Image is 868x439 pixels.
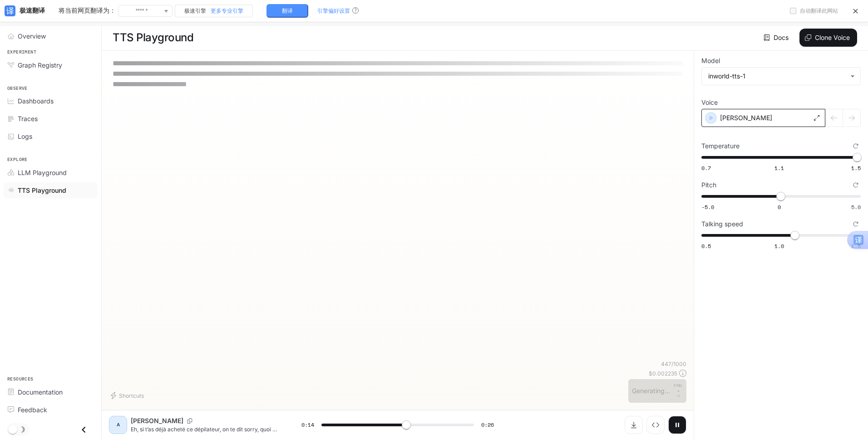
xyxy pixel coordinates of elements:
[8,424,17,434] span: Dark mode toggle
[4,165,98,180] a: LLM Playground
[720,113,772,122] p: [PERSON_NAME]
[646,416,665,434] button: Inspect
[4,57,98,73] a: Graph Registry
[131,416,183,425] p: [PERSON_NAME]
[851,180,861,190] button: Reset to default
[481,420,494,429] span: 0:26
[74,420,94,439] button: Close drawer
[4,28,98,44] a: Overview
[4,182,98,198] a: TTS Playground
[625,416,643,434] button: Download audio
[778,203,781,211] span: 0
[18,31,46,41] span: Overview
[301,420,314,429] span: 0:14
[702,68,860,85] div: inworld-tts-1
[18,96,54,106] span: Dashboards
[851,219,861,229] button: Reset to default
[4,402,98,418] a: Feedback
[18,114,38,123] span: Traces
[701,182,716,188] p: Pitch
[851,164,861,172] span: 1.5
[4,93,98,109] a: Dashboards
[649,370,677,377] p: $ 0.002235
[183,418,196,424] button: Copy Voice ID
[774,242,784,250] span: 1.0
[111,418,125,432] div: A
[18,60,62,70] span: Graph Registry
[708,72,846,81] div: inworld-tts-1
[18,132,32,141] span: Logs
[762,29,792,47] a: Docs
[851,141,861,151] button: Reset to default
[701,203,714,211] span: -5.0
[18,387,63,397] span: Documentation
[131,425,280,433] p: Eh, si t’as déjà acheté ce dépilateur, on te dit sorry, quoi — avant y avait un souci de prix ! I...
[701,143,740,149] p: Temperature
[4,128,98,144] a: Logs
[18,185,66,195] span: TTS Playground
[109,388,148,403] button: Shortcuts
[701,242,711,250] span: 0.5
[18,168,67,177] span: LLM Playground
[701,221,743,227] p: Talking speed
[701,164,711,172] span: 0.7
[661,360,686,368] p: 447 / 1000
[701,99,718,106] p: Voice
[701,58,720,64] p: Model
[4,111,98,127] a: Traces
[18,405,47,415] span: Feedback
[774,164,784,172] span: 1.1
[851,203,861,211] span: 5.0
[799,29,857,47] button: Clone Voice
[4,384,98,400] a: Documentation
[113,29,193,47] h1: TTS Playground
